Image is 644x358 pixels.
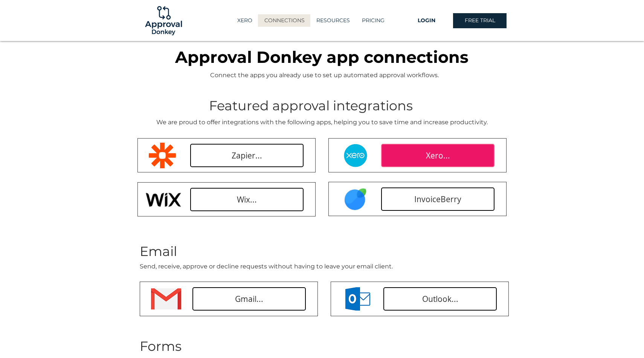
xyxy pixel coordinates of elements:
[383,287,497,311] a: Outlook...
[400,13,453,28] a: LOGIN
[140,243,177,259] span: Email
[140,338,182,354] span: Forms
[418,17,435,24] span: LOGIN
[381,187,494,211] a: InvoiceBerry
[142,187,182,211] img: Wix Logo.PNG
[343,144,368,167] img: Xero Circle.png
[140,263,393,270] span: Send, receive, approve or decline requests without having to leave your email client.
[232,150,262,161] span: Zapier...
[465,17,495,24] span: FREE TRIAL
[192,287,306,311] a: Gmail...
[156,119,488,126] span: We are proud to offer integrations with the following apps, helping you to save time and increase...
[422,294,458,305] span: Outlook...
[175,47,469,67] span: Approval Donkey app connections
[261,14,308,27] p: CONNECTIONS
[190,188,304,211] a: Wix...
[210,72,439,79] span: Connect the apps you already use to set up automated approval workflows.
[310,14,356,27] div: RESOURCES
[258,14,310,27] a: CONNECTIONS
[343,187,368,211] img: InvoiceBerry.PNG
[209,97,413,114] span: Featured approval integrations
[356,14,390,27] a: PRICING
[414,194,461,205] span: InvoiceBerry
[237,194,257,205] span: Wix...
[345,287,370,311] img: Outlook.png
[190,144,304,167] a: Zapier...
[143,0,184,41] img: Logo-01.png
[358,14,388,27] p: PRICING
[313,14,354,27] p: RESOURCES
[151,288,181,309] img: Gmail.png
[381,144,494,167] a: Xero...
[453,13,507,28] a: FREE TRIAL
[233,14,256,27] p: XERO
[231,14,258,27] a: XERO
[149,143,176,168] img: zapier-logomark.png
[426,150,450,161] span: Xero...
[222,14,400,27] nav: Site
[235,294,263,305] span: Gmail...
